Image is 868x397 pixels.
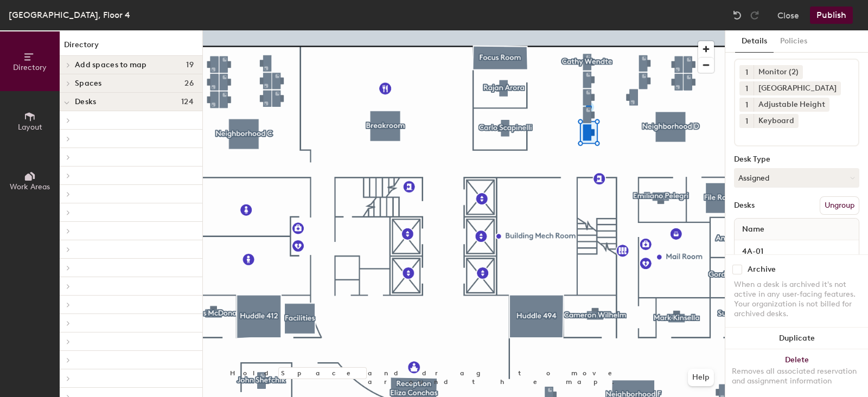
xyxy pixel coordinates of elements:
button: Ungroup [820,196,859,215]
button: 1 [739,98,754,112]
input: Unnamed desk [737,244,857,259]
button: 1 [739,81,754,95]
div: Desk Type [734,155,859,164]
span: Layout [18,123,42,132]
img: Undo [732,10,743,21]
button: 1 [739,65,754,79]
button: Policies [774,30,814,53]
div: [GEOGRAPHIC_DATA], Floor 4 [9,8,130,22]
span: Add spaces to map [75,61,147,69]
button: Details [735,30,774,53]
button: DeleteRemoves all associated reservation and assignment information [725,349,868,397]
div: Keyboard [754,114,799,128]
span: Name [737,220,770,239]
span: Directory [13,63,47,72]
span: 1 [745,99,748,111]
span: Spaces [75,79,102,88]
button: Duplicate [725,328,868,349]
span: 124 [181,98,194,106]
span: 1 [745,67,748,78]
img: Redo [749,10,760,21]
button: Publish [810,7,853,24]
span: Desks [75,98,96,106]
button: 1 [739,114,754,128]
span: 19 [186,61,194,69]
span: 26 [184,79,194,88]
h1: Directory [60,39,202,56]
button: Close [777,7,799,24]
div: Archive [748,265,776,274]
div: When a desk is archived it's not active in any user-facing features. Your organization is not bil... [734,280,859,319]
button: Assigned [734,168,859,188]
span: 1 [745,83,748,94]
div: Monitor (2) [754,65,803,79]
div: Desks [734,201,755,210]
div: Adjustable Height [754,98,829,112]
button: Help [688,369,714,386]
span: 1 [745,116,748,127]
div: [GEOGRAPHIC_DATA] [754,81,841,95]
span: Work Areas [10,182,50,191]
div: Removes all associated reservation and assignment information [732,367,861,386]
